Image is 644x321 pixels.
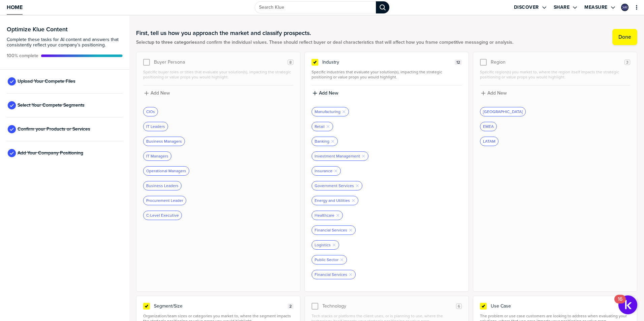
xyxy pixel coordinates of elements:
img: e7ada294ebefaa5c5230c13e7e537379-sml.png [622,4,628,10]
span: 12 [456,60,460,65]
span: 8 [289,60,292,65]
button: Remove Tag [336,213,340,217]
button: Remove Tag [332,243,336,247]
label: Add New [319,90,338,96]
button: Remove Tag [351,199,355,203]
h1: First, tell us how you approach the market and classify prospects. [136,29,513,37]
span: Confirm your Products or Services [18,127,90,132]
span: 2 [289,304,292,309]
span: Region [491,60,506,65]
span: Specific region(s) you market to, where the region itself impacts the strategic positioning or va... [480,70,630,80]
span: Select and confirm the individual values. These should reflect buyer or deal characteristics that... [136,40,513,45]
label: Add New [487,90,507,96]
span: Select Your Compete Segments [18,103,85,108]
span: Buyer Persona [154,60,185,65]
h3: Optimize Klue Content [7,26,123,32]
span: Specific industries that evaluate your solution(s), impacting the strategic positioning or value ... [312,70,462,80]
a: Edit Profile [620,3,629,12]
button: Remove Tag [349,273,353,277]
div: 16 [618,299,622,308]
span: Upload Your Compete Files [18,79,75,84]
button: Add New [480,90,630,97]
label: Measure [584,4,608,10]
span: Home [7,4,23,10]
span: Industry [322,60,339,65]
button: Remove Tag [361,154,365,158]
label: Share [554,4,570,10]
span: Add Your Company Positioning [18,150,83,156]
button: Remove Tag [340,258,344,262]
button: Remove Tag [326,124,330,129]
span: Use Case [491,304,511,309]
span: Specific buyer roles or titles that evaluate your solution(s), impacting the strategic positionin... [143,70,293,80]
button: Add New [312,90,462,97]
div: Search Klue [376,1,389,13]
button: Remove Tag [349,228,353,232]
span: 3 [626,60,629,65]
span: Active [7,53,38,59]
input: Search Klue [255,1,376,13]
button: Open Resource Center, 16 new notifications [618,295,637,314]
button: Remove Tag [355,184,359,188]
button: Remove Tag [331,139,335,143]
button: Add New [143,90,293,97]
span: Complete these tasks for AI content and answers that consistently reflect your company’s position... [7,37,123,48]
button: Remove Tag [342,110,346,114]
span: Segment/Size [154,304,183,309]
span: Technology [322,304,346,309]
label: Discover [514,4,539,10]
label: Add New [151,90,170,96]
div: Camila Alejandra Rincon Carrillo [621,4,629,11]
button: Remove Tag [334,169,338,173]
strong: up to three categories [149,39,197,46]
span: 6 [458,304,460,309]
label: Done [618,34,631,40]
button: Done [612,29,637,45]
